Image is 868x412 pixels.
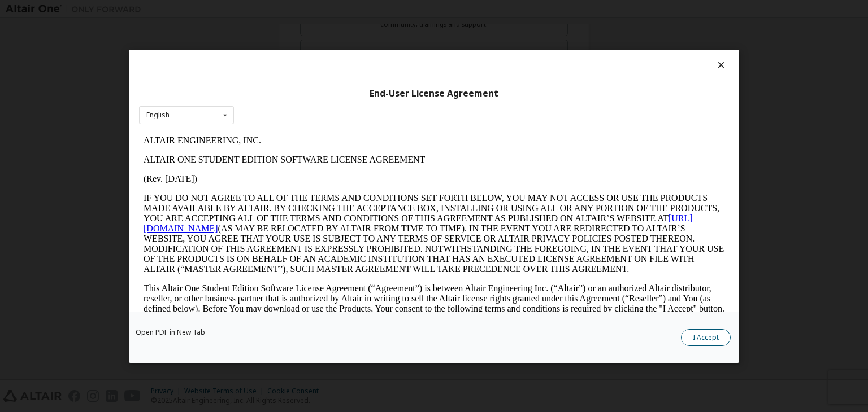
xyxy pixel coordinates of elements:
p: This Altair One Student Edition Software License Agreement (“Agreement”) is between Altair Engine... [5,152,585,193]
p: (Rev. [DATE]) [5,43,585,53]
a: [URL][DOMAIN_NAME] [5,82,554,102]
p: ALTAIR ONE STUDENT EDITION SOFTWARE LICENSE AGREEMENT [5,24,585,34]
a: Open PDF in New Tab [136,329,205,336]
div: English [146,112,170,119]
p: ALTAIR ENGINEERING, INC. [5,5,585,15]
div: End-User License Agreement [139,87,729,99]
p: IF YOU DO NOT AGREE TO ALL OF THE TERMS AND CONDITIONS SET FORTH BELOW, YOU MAY NOT ACCESS OR USE... [5,62,585,143]
button: I Accept [681,329,731,346]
